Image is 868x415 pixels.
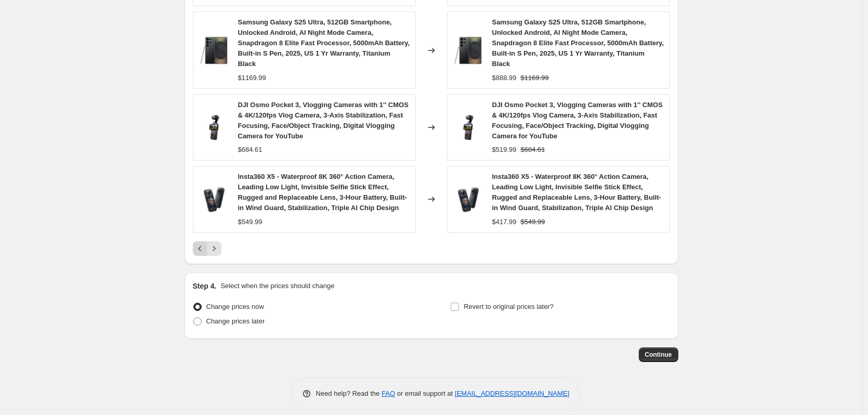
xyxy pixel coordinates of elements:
button: Next [207,241,221,256]
span: Samsung Galaxy S25 Ultra, 512GB Smartphone, Unlocked Android, AI Night Mode Camera, Snapdragon 8 ... [492,18,664,68]
span: Need help? Read the [316,390,382,397]
nav: Pagination [193,241,221,256]
span: Revert to original prices later? [464,303,554,310]
strike: $549.99 [521,217,545,227]
img: 61tukvVUMiL_80x.jpg [453,112,484,143]
div: $888.99 [492,73,517,83]
div: $549.99 [238,217,262,227]
div: $1169.99 [238,73,266,83]
div: $519.99 [492,145,517,155]
img: 61tukvVUMiL_80x.jpg [199,112,230,143]
strike: $684.61 [521,145,545,155]
img: 61n0lmxP5-L_80x.jpg [199,35,230,66]
span: Change prices now [206,303,264,310]
div: $684.61 [238,145,262,155]
h2: Step 4. [193,281,217,291]
strike: $1169.99 [521,73,549,83]
button: Continue [639,347,678,362]
span: DJI Osmo Pocket 3, Vlogging Cameras with 1'' CMOS & 4K/120fps Vlog Camera, 3-Axis Stabilization, ... [238,101,409,140]
span: DJI Osmo Pocket 3, Vlogging Cameras with 1'' CMOS & 4K/120fps Vlog Camera, 3-Axis Stabilization, ... [492,101,663,140]
span: or email support at [395,390,455,397]
span: Change prices later [206,317,265,325]
button: Previous [193,241,207,256]
span: Continue [645,351,672,359]
div: $417.99 [492,217,517,227]
a: FAQ [382,390,395,397]
img: 61n0lmxP5-L_80x.jpg [453,35,484,66]
img: 71YjsbkkO9L_80x.jpg [453,184,484,215]
span: Samsung Galaxy S25 Ultra, 512GB Smartphone, Unlocked Android, AI Night Mode Camera, Snapdragon 8 ... [238,18,410,68]
a: [EMAIL_ADDRESS][DOMAIN_NAME] [455,390,569,397]
img: 71YjsbkkO9L_80x.jpg [199,184,230,215]
span: Insta360 X5 - Waterproof 8K 360° Action Camera, Leading Low Light, Invisible Selfie Stick Effect,... [238,173,407,212]
span: Insta360 X5 - Waterproof 8K 360° Action Camera, Leading Low Light, Invisible Selfie Stick Effect,... [492,173,662,212]
p: Select when the prices should change [220,281,334,291]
